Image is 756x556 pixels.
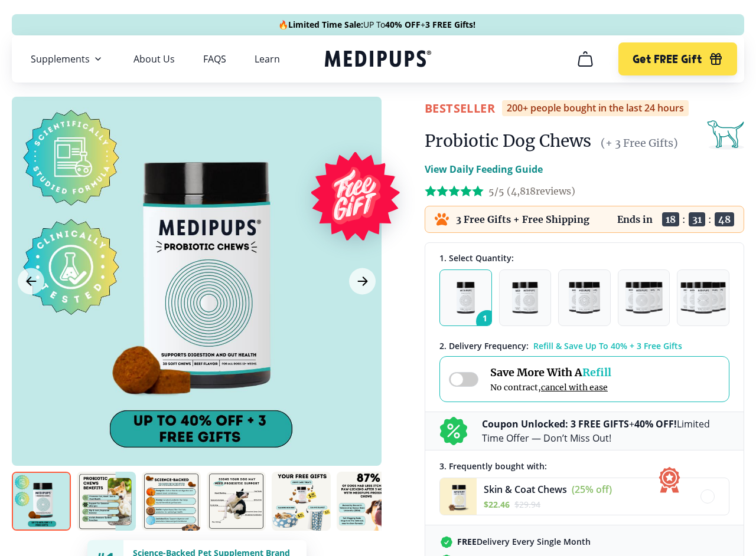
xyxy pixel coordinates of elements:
[31,53,90,65] span: Supplements
[625,282,663,314] img: Pack of 4 - Natural Dog Supplements
[488,185,575,197] span: 5/5 ( 4,818 reviews)
[440,478,477,515] img: Skin & Coat Chews - Medipups
[715,212,734,226] span: 48
[541,382,608,393] span: cancel with ease
[708,213,712,225] span: :
[325,48,431,72] a: Medipups
[31,52,105,66] button: Supplements
[456,213,589,225] p: 3 Free Gifts + Free Shipping
[457,536,591,547] span: Delivery Every Single Month
[203,53,226,65] a: FAQS
[512,282,538,314] img: Pack of 2 - Natural Dog Supplements
[634,417,677,430] b: 40% OFF!
[12,472,71,531] img: Probiotic Dog Chews | Natural Dog Supplements
[77,472,136,531] img: Probiotic Dog Chews | Natural Dog Supplements
[457,282,475,314] img: Pack of 1 - Natural Dog Supplements
[439,252,729,264] div: 1. Select Quantity:
[484,483,567,496] span: Skin & Coat Chews
[337,472,396,531] img: Probiotic Dog Chews | Natural Dog Supplements
[439,460,547,472] span: 3 . Frequently bought with:
[601,136,678,150] span: (+ 3 Free Gifts)
[439,269,492,326] button: 1
[425,162,543,176] p: View Daily Feeding Guide
[482,417,629,430] b: Coupon Unlocked: 3 FREE GIFTS
[617,213,653,225] p: Ends in
[142,472,201,531] img: Probiotic Dog Chews | Natural Dog Supplements
[255,53,280,65] a: Learn
[425,100,495,116] span: BestSeller
[482,417,729,445] p: + Limited Time Offer — Don’t Miss Out!
[569,282,601,314] img: Pack of 3 - Natural Dog Supplements
[439,340,529,351] span: 2 . Delivery Frequency:
[272,472,331,531] img: Probiotic Dog Chews | Natural Dog Supplements
[662,212,679,226] span: 18
[572,483,612,496] span: (25% off)
[502,100,689,116] div: 200+ people bought in the last 24 hours
[457,536,477,547] strong: FREE
[633,52,702,66] span: Get FREE Gift
[425,130,591,152] h1: Probiotic Dog Chews
[278,19,475,31] span: 🔥 UP To +
[618,42,737,75] button: Get FREE Gift
[490,366,611,379] span: Save More With A
[18,268,44,295] button: Previous Image
[476,310,498,333] span: 1
[349,268,376,295] button: Next Image
[571,45,599,73] button: cart
[689,212,705,226] span: 31
[133,53,175,65] a: About Us
[207,472,266,531] img: Probiotic Dog Chews | Natural Dog Supplements
[514,499,540,510] span: $ 29.94
[682,213,686,225] span: :
[582,366,611,379] span: Refill
[484,499,510,510] span: $ 22.46
[533,340,682,351] span: Refill & Save Up To 40% + 3 Free Gifts
[490,382,611,393] span: No contract,
[680,282,726,314] img: Pack of 5 - Natural Dog Supplements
